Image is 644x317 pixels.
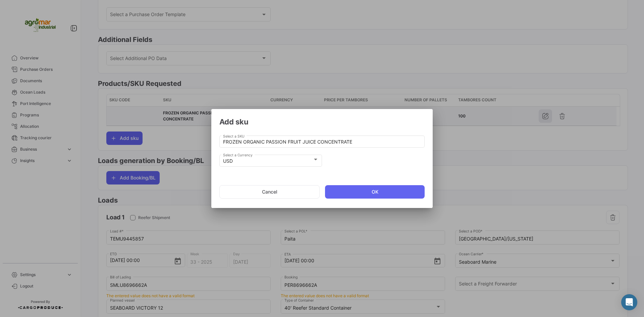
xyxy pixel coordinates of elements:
[325,185,425,199] button: OK
[621,294,637,310] div: Abrir Intercom Messenger
[223,158,233,164] mat-select-trigger: USD
[219,117,425,126] h2: Add sku
[219,185,320,199] button: Cancel
[223,139,421,145] input: Type to search...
